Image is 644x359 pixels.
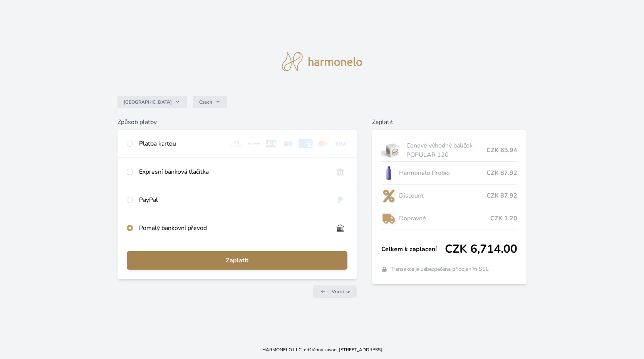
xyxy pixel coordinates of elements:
span: Dopravné [399,214,490,223]
span: Czech [199,99,212,105]
img: amex.svg [299,139,313,148]
div: Pomalý bankovní převod [139,223,327,233]
img: logo.svg [282,52,362,71]
span: Vrátit se [332,289,351,295]
button: Czech [193,96,227,108]
span: Cenově výhodný balíček POPULAR 120 [406,141,486,159]
img: diners.svg [230,139,244,148]
span: [GEOGRAPHIC_DATA] [124,99,172,105]
a: Vrátit se [313,285,357,298]
button: [GEOGRAPHIC_DATA] [117,96,187,108]
button: Zaplatit [127,251,347,270]
span: CZK 87.92 [486,168,517,178]
span: Celkem k zaplacení [381,245,445,254]
span: Discount [399,191,484,200]
h6: Způsob platby [117,117,357,127]
img: paypal.svg [333,195,347,205]
span: CZK 6,714.00 [445,242,517,256]
img: discover.svg [247,139,261,148]
span: -CZK 87.92 [484,191,517,200]
div: PayPal [139,195,327,205]
img: bankTransfer_IBAN.svg [333,223,347,233]
div: Platba kartou [139,139,223,148]
h6: Zaplatit [372,117,527,127]
div: Expresní banková tlačítka [139,167,327,176]
img: CLEAN_PROBIO_se_stinem_x-lo.jpg [381,163,396,183]
span: CZK 65.94 [486,146,517,155]
img: delivery-lo.png [381,209,396,228]
img: visa.svg [333,139,347,148]
img: mc.svg [316,139,330,148]
img: discount-lo.png [381,186,396,205]
span: Harmonelo Probio [399,168,486,178]
img: onlineBanking_CZ.svg [333,167,347,176]
img: jcb.svg [264,139,278,148]
span: Zaplatit [133,256,341,265]
img: popular.jpg [381,141,403,160]
img: maestro.svg [281,139,295,148]
span: CZK 1.20 [490,214,517,223]
span: Transakce je zabezpečena připojením SSL [391,265,489,273]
